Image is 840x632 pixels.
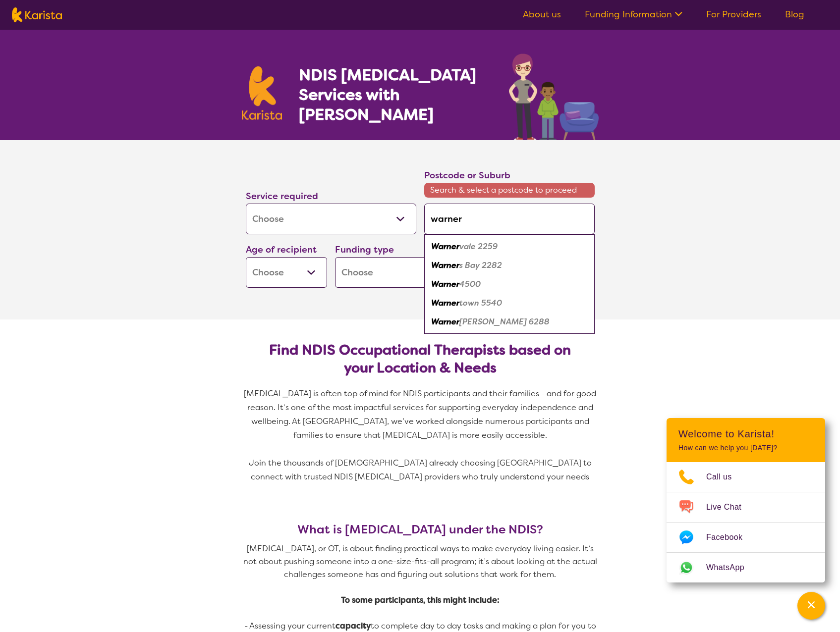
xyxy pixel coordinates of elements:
[667,418,825,582] div: Channel Menu
[246,190,318,202] label: Service required
[335,244,394,256] label: Funding type
[459,316,550,327] em: [PERSON_NAME] 6288
[706,470,744,484] span: Call us
[523,8,561,20] a: About us
[706,530,754,545] span: Facebook
[254,341,587,377] h2: Find NDIS Occupational Therapists based on your Location & Needs
[785,8,804,20] a: Blog
[242,523,599,536] h3: What is [MEDICAL_DATA] under the NDIS?
[424,204,595,234] input: Type
[431,241,459,252] em: Warner
[459,298,502,308] em: town 5540
[431,316,459,327] em: Warner
[797,592,825,620] button: Channel Menu
[424,183,595,198] span: Search & select a postcode to proceed
[459,279,481,289] em: 4500
[667,462,825,582] ul: Choose channel
[336,621,371,631] strong: capacity
[12,7,62,22] img: Karista logo
[242,387,599,442] div: [MEDICAL_DATA] is often top of mind for NDIS participants and their families - and for good reaso...
[667,553,825,582] a: Web link opens in a new tab.
[299,65,492,124] h1: NDIS [MEDICAL_DATA] Services with [PERSON_NAME]
[429,275,590,294] div: Warner 4500
[429,313,590,331] div: Warner Glen 6288
[678,444,813,452] p: How can we help you [DATE]?
[242,66,282,120] img: Karista logo
[459,260,502,270] em: s Bay 2282
[585,8,682,20] a: Funding Information
[242,542,599,581] p: [MEDICAL_DATA], or OT, is about finding practical ways to make everyday living easier. It’s not a...
[424,169,510,181] label: Postcode or Suburb
[429,237,590,256] div: Warnervale 2259
[678,428,813,440] h2: Welcome to Karista!
[246,244,317,256] label: Age of recipient
[431,279,459,289] em: Warner
[431,298,459,308] em: Warner
[341,595,500,605] strong: To some participants, this might include:
[509,53,599,140] img: occupational-therapy
[706,500,753,515] span: Live Chat
[431,260,459,270] em: Warner
[242,456,599,484] div: Join the thousands of [DEMOGRAPHIC_DATA] already choosing [GEOGRAPHIC_DATA] to connect with trust...
[429,256,590,275] div: Warners Bay 2282
[706,560,756,575] span: WhatsApp
[429,294,590,313] div: Warnertown 5540
[459,241,498,252] em: vale 2259
[706,8,761,20] a: For Providers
